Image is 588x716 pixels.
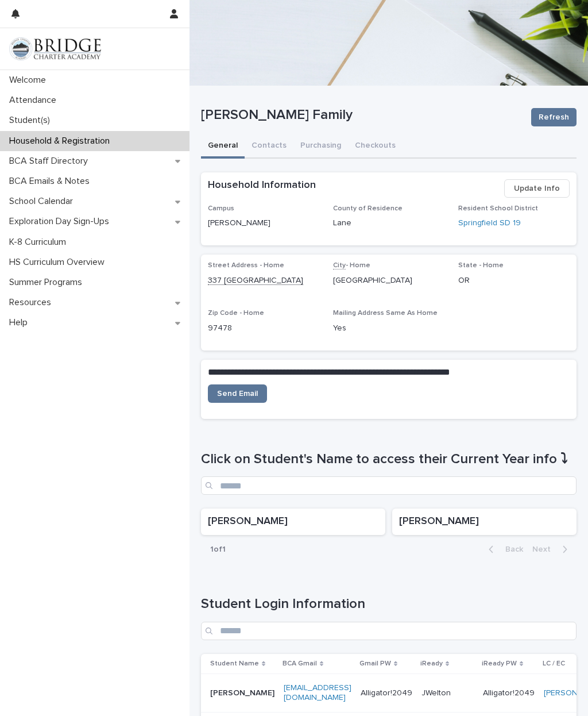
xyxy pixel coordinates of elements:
p: OR [458,275,570,287]
button: Purchasing [293,134,348,159]
p: School Calendar [5,196,82,207]
p: 1 of 1 [201,536,235,564]
span: - Home [333,262,370,270]
p: [GEOGRAPHIC_DATA] [333,275,444,287]
h1: Student Login Information [201,596,577,613]
p: JWelton [421,688,474,698]
p: Resources [5,297,60,308]
h1: Click on Student's Name to access their Current Year info ⤵ [201,451,577,468]
p: HS Curriculum Overview [5,257,114,268]
p: 97478 [208,322,319,334]
p: BCA Gmail [283,657,317,670]
p: iReady PW [482,657,517,670]
p: Attendance [5,95,65,106]
p: [PERSON_NAME] [208,515,378,528]
img: V1C1m3IdTEidaUdm9Hs0 [9,37,101,60]
p: LC / EC [543,657,565,670]
a: [PERSON_NAME] [201,509,385,535]
span: Zip Code - Home [208,310,264,317]
p: K-8 Curriculum [5,237,75,248]
button: Contacts [245,134,293,159]
p: Summer Programs [5,277,91,288]
button: General [201,134,245,159]
button: Back [479,544,528,555]
input: Search [201,622,577,640]
span: Send Email [217,390,258,398]
p: Student Name [210,657,259,670]
h2: Household Information [208,179,316,192]
a: [EMAIL_ADDRESS][DOMAIN_NAME] [284,684,351,702]
a: Springfield SD 19 [458,217,521,229]
span: State - Home [458,262,504,269]
p: Alligator!2049 [361,688,412,698]
span: Next [532,545,558,553]
input: Search [201,476,577,495]
span: Refresh [539,111,569,123]
a: Send Email [208,384,267,403]
p: [PERSON_NAME] [399,515,570,528]
button: Refresh [531,108,577,126]
span: Street Address - Home [208,262,284,269]
a: [PERSON_NAME] [392,509,577,535]
button: Update Info [504,179,570,198]
p: iReady [420,657,443,670]
span: Resident School District [458,205,538,212]
p: [PERSON_NAME] Family [201,107,522,124]
button: Checkouts [348,134,403,159]
p: BCA Emails & Notes [5,176,99,187]
p: Yes [333,322,444,334]
p: Household & Registration [5,136,119,147]
p: Welcome [5,75,55,86]
span: Update Info [514,183,560,194]
button: Next [528,544,577,555]
p: [PERSON_NAME] [210,688,274,698]
span: Mailing Address Same As Home [333,310,438,317]
p: Lane [333,217,444,229]
p: Help [5,317,37,328]
p: Gmail PW [359,657,391,670]
p: BCA Staff Directory [5,156,97,167]
p: Exploration Day Sign-Ups [5,216,118,227]
p: Student(s) [5,115,59,126]
p: Alligator!2049 [483,686,537,698]
span: Back [498,545,523,553]
p: [PERSON_NAME] [208,217,319,229]
span: County of Residence [333,205,403,212]
span: Campus [208,205,234,212]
